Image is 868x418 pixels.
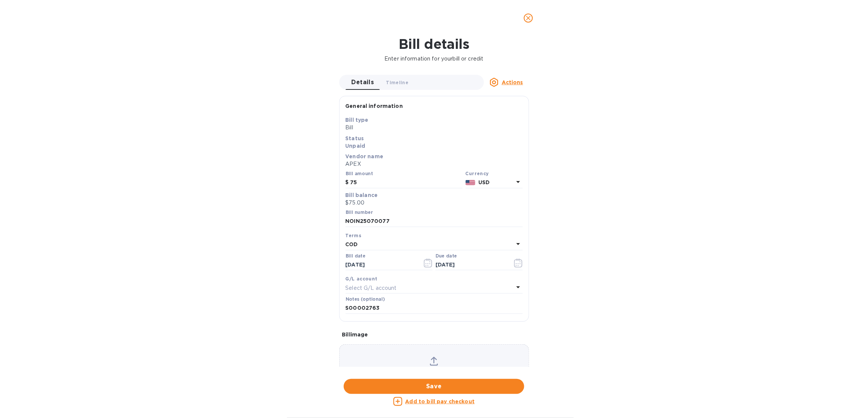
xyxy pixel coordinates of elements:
[346,177,351,188] div: $
[346,259,417,271] input: Select date
[346,303,523,314] input: Enter notes
[346,160,523,168] p: APEX
[352,77,374,88] span: Details
[436,259,507,271] input: Due date
[346,210,373,215] label: Bill number
[436,254,457,258] label: Due date
[350,382,518,391] span: Save
[346,297,385,302] label: Notes (optional)
[346,192,378,198] b: Bill balance
[346,254,366,258] label: Bill date
[519,9,537,27] button: close
[346,117,369,123] b: Bill type
[346,276,378,282] b: G/L account
[346,216,523,227] input: Enter bill number
[344,379,524,394] button: Save
[346,284,397,292] p: Select G/L account
[346,124,523,132] p: Bill
[478,179,490,185] b: USD
[502,79,523,85] u: Actions
[346,199,523,207] p: $75.00
[346,241,358,247] b: COD
[346,153,384,159] b: Vendor name
[346,233,362,238] b: Terms
[342,331,526,338] p: Bill image
[346,103,403,109] b: General information
[386,79,409,86] span: Timeline
[6,36,862,52] h1: Bill details
[6,55,862,63] p: Enter information for your bill or credit
[351,177,463,188] input: $ Enter bill amount
[466,180,476,185] img: USD
[346,142,523,150] p: Unpaid
[405,398,475,404] u: Add to bill pay checkout
[346,135,364,141] b: Status
[466,171,489,176] b: Currency
[346,172,373,176] label: Bill amount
